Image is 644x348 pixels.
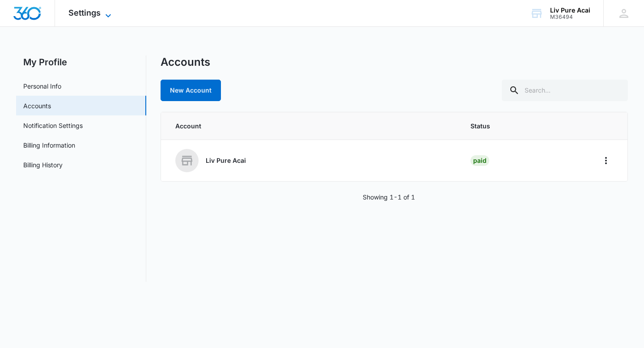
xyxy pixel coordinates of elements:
[550,7,590,14] div: account name
[68,8,101,17] span: Settings
[23,81,61,91] a: Personal Info
[550,14,590,20] div: account id
[502,80,628,101] input: Search...
[23,140,75,150] a: Billing Information
[363,192,415,202] p: Showing 1-1 of 1
[23,160,63,170] a: Billing History
[599,153,613,168] button: Home
[175,121,449,131] span: Account
[161,55,210,69] h1: Accounts
[16,55,146,69] h2: My Profile
[23,101,51,110] a: Accounts
[161,80,221,101] a: New Account
[206,156,246,165] p: Liv Pure Acai
[470,121,577,131] span: Status
[23,121,83,130] a: Notification Settings
[470,155,489,166] div: Paid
